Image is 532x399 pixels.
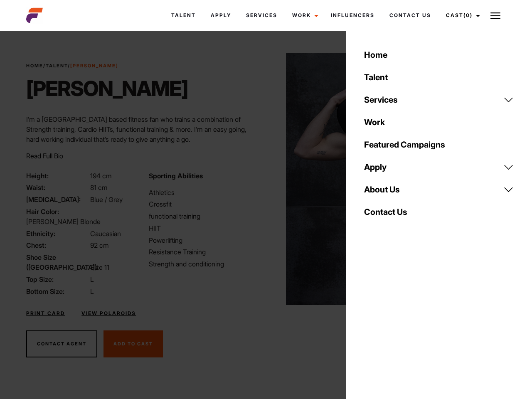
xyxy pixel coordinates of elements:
[90,229,121,238] span: Caucasian
[90,275,94,283] span: L
[359,111,519,133] a: Work
[149,259,261,269] li: Strength and conditioning
[26,63,43,69] a: Home
[285,4,323,27] a: Work
[90,263,109,271] span: Size 11
[438,4,485,27] a: Cast(0)
[26,152,63,160] span: Read Full Bio
[26,274,89,284] span: Top Size:
[26,76,188,101] h1: [PERSON_NAME]
[359,178,519,201] a: About Us
[26,182,89,192] span: Waist:
[26,7,43,24] img: cropped-aefm-brand-fav-22-square.png
[26,195,89,204] span: [MEDICAL_DATA]:
[382,4,438,27] a: Contact Us
[103,330,163,358] button: Add To Cast
[46,63,68,69] a: Talent
[359,156,519,178] a: Apply
[149,211,261,221] li: functional training
[463,12,473,18] span: (0)
[26,229,89,239] span: Ethnicity:
[26,240,89,250] span: Chest:
[26,114,261,144] p: I’m a [GEOGRAPHIC_DATA] based fitness fan who trains a combination of Strength training, Cardio H...
[26,310,65,317] a: Print Card
[359,66,519,89] a: Talent
[149,187,261,197] li: Athletics
[323,4,382,27] a: Influencers
[149,235,261,245] li: Powerlifting
[359,44,519,66] a: Home
[490,11,500,21] img: Burger icon
[26,62,118,69] span: / /
[90,172,112,180] span: 194 cm
[239,4,285,27] a: Services
[149,172,203,180] strong: Sporting Abilities
[90,287,94,296] span: L
[90,183,108,192] span: 81 cm
[203,4,239,27] a: Apply
[149,223,261,233] li: HIIT
[26,151,63,161] button: Read Full Bio
[26,217,101,226] span: [PERSON_NAME] Blonde
[149,247,261,257] li: Resistance Training
[359,89,519,111] a: Services
[359,133,519,156] a: Featured Campaigns
[81,310,136,317] a: View Polaroids
[90,241,109,249] span: 92 cm
[26,330,97,358] button: Contact Agent
[90,195,123,204] span: Blue / Grey
[26,286,89,296] span: Bottom Size:
[149,199,261,209] li: Crossfit
[113,341,153,347] span: Add To Cast
[26,171,89,181] span: Height:
[26,207,89,217] span: Hair Color:
[26,252,89,272] span: Shoe Size ([GEOGRAPHIC_DATA]):
[70,63,118,69] strong: [PERSON_NAME]
[164,4,203,27] a: Talent
[359,201,519,223] a: Contact Us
